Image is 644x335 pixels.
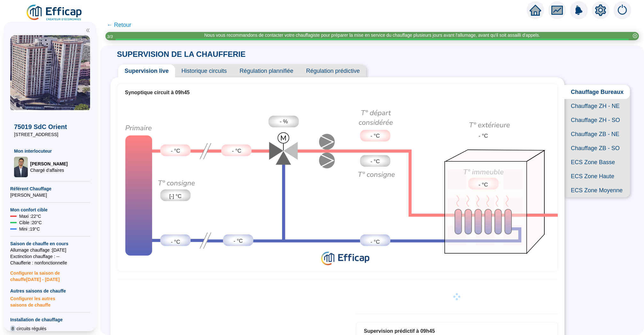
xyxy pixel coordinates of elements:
div: Nous vous recommandons de contacter votre chauffagiste pour préparer la mise en service du chauff... [204,32,540,39]
span: Configurer les autres saisons de chauffe [10,294,90,308]
span: [STREET_ADDRESS] [14,131,86,138]
img: alerts [613,1,631,19]
span: - °C [371,238,380,246]
span: setting [595,4,606,16]
span: Supervision live [118,65,175,77]
span: - °C [232,147,241,155]
span: Maxi : 22 °C [19,213,41,219]
span: fund [551,4,563,16]
span: - °C [371,132,380,140]
span: Installation de chauffage [10,316,90,323]
span: Allumage chauffage : [DATE] [10,247,90,253]
span: close-circle [633,34,637,38]
span: - °C [479,132,488,140]
span: Chauffage ZH - SO [564,113,630,127]
span: double-left [86,28,90,33]
span: home [530,4,541,16]
span: - °C [171,238,180,246]
span: Régulation plannifiée [233,65,300,77]
img: circuit-supervision.724c8d6b72cc0638e748.png [117,102,558,270]
span: Chauffage ZB - NE [564,127,630,141]
div: Supervision prédictif à 09h45 [364,327,550,335]
span: ECS Zone Moyenne [564,183,630,197]
span: SUPERVISION DE LA CHAUFFERIE [111,50,252,58]
span: Exctinction chauffage : -- [10,253,90,260]
span: - °C [371,157,380,165]
span: [PERSON_NAME] [30,161,68,167]
span: Chauffage ZH - NE [564,99,630,113]
div: Synoptique [117,102,558,270]
span: Régulation prédictive [300,65,366,77]
span: Autres saisons de chauffe [10,288,90,294]
span: - °C [171,147,180,155]
span: Référent Chauffage [10,186,90,192]
span: Chauffage Bureaux [564,85,630,99]
span: Saison de chauffe en cours [10,240,90,247]
div: Synoptique circuit à 09h45 [125,89,550,96]
span: ← Retour [107,20,131,29]
span: [-] °C [169,192,181,200]
span: Mon confort cible [10,207,90,213]
span: ECS Zone Haute [564,169,630,183]
span: Historique circuits [175,65,233,77]
span: Cible : 20 °C [19,219,42,226]
span: circuits régulés [17,325,46,332]
span: ECS Zone Basse [564,155,630,169]
span: 75019 SdC Orient [14,122,86,131]
span: - °C [234,237,243,245]
img: efficap energie logo [26,4,83,22]
img: alerts [570,1,588,19]
span: Configurer la saison de chauffe [DATE] - [DATE] [10,266,90,283]
i: 3 / 3 [107,34,113,39]
span: - % [280,118,288,126]
span: [PERSON_NAME] [10,192,90,198]
span: Mini : 19 °C [19,226,40,232]
span: Chaufferie : non fonctionnelle [10,260,90,266]
img: Chargé d'affaires [14,157,28,177]
span: 8 [10,325,15,332]
span: Chauffage ZB - SO [564,141,630,155]
span: Chargé d'affaires [30,167,68,173]
span: Mon interlocuteur [14,148,86,154]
